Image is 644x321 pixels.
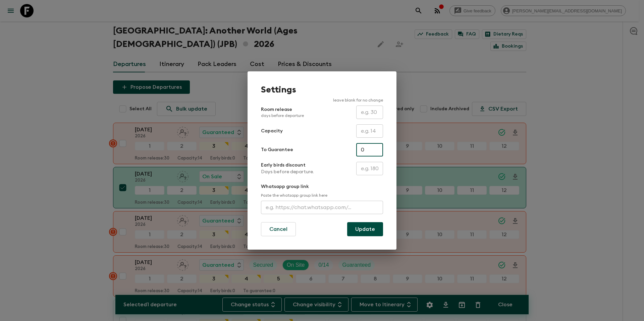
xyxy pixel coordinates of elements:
input: e.g. https://chat.whatsapp.com/... [261,201,383,214]
p: Days before departure. [261,169,314,175]
input: e.g. 14 [356,124,383,138]
p: Paste the whatsapp group link here [261,193,383,198]
p: Room release [261,106,304,118]
input: e.g. 180 [356,162,383,175]
h1: Settings [261,85,383,95]
p: days before departure [261,113,304,118]
p: To Guarantee [261,146,293,153]
button: Update [347,222,383,236]
button: Cancel [261,222,296,236]
input: e.g. 30 [356,106,383,119]
p: Capacity [261,128,283,134]
p: Whatsapp group link [261,183,383,190]
p: leave blank for no change [261,98,383,103]
p: Early birds discount [261,162,314,169]
input: e.g. 4 [356,143,383,156]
